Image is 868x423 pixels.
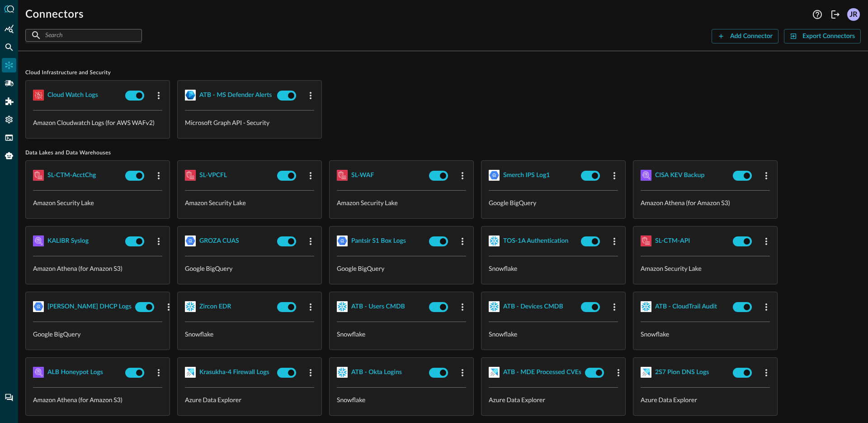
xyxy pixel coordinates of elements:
[655,299,717,314] button: ATB - CloudTrail Audit
[655,234,690,248] button: SL-CTM-API
[489,198,618,207] p: Google BigQuery
[199,236,239,247] div: GROZA CUAS
[503,365,581,380] button: ATB - MDE Processed CVEs
[503,234,568,248] button: TOS-1A Authentication
[2,112,16,127] div: Settings
[828,7,843,22] button: Logout
[337,301,348,312] img: Snowflake.svg
[489,264,618,273] p: Snowflake
[2,22,16,36] div: Summary Insights
[2,94,17,109] div: Addons
[655,168,704,183] button: CISA KEV Backup
[2,390,16,405] div: Chat
[47,236,89,247] div: KALIBR Syslog
[2,40,16,54] div: Federated Search
[185,329,314,339] p: Snowflake
[47,299,132,314] button: [PERSON_NAME] DHCP Logs
[33,329,162,339] p: Google BigQuery
[199,170,227,181] div: SL-VPCFL
[47,301,132,312] div: [PERSON_NAME] DHCP Logs
[655,301,717,312] div: ATB - CloudTrail Audit
[489,367,500,378] img: AzureDataExplorer.svg
[199,168,227,183] button: SL-VPCFL
[503,236,568,247] div: TOS-1A Authentication
[33,198,162,207] p: Amazon Security Lake
[489,170,500,181] img: GoogleBigQuery.svg
[47,90,98,101] div: Cloud watch logs
[489,329,618,339] p: Snowflake
[489,236,500,246] img: Snowflake.svg
[337,264,466,273] p: Google BigQuery
[33,118,162,127] p: Amazon Cloudwatch Logs (for AWS WAFv2)
[337,236,348,246] img: GoogleBigQuery.svg
[199,299,231,314] button: Zircon EDR
[199,367,269,378] div: Krasukha-4 Firewall Logs
[199,90,272,101] div: ATB - MS Defender Alerts
[351,234,406,248] button: Pantsir S1 Box Logs
[847,8,860,21] div: JR
[185,90,196,101] img: MicrosoftGraph.svg
[655,170,704,181] div: CISA KEV Backup
[784,29,861,43] button: Export Connectors
[25,69,861,77] span: Cloud Infrastructure and Security
[655,236,690,247] div: SL-CTM-API
[185,367,196,378] img: AzureDataExplorer.svg
[185,301,196,312] img: Snowflake.svg
[503,367,581,378] div: ATB - MDE Processed CVEs
[47,367,103,378] div: ALB Honeypot Logs
[503,170,550,181] div: Smerch IPS Log1
[33,236,44,246] img: AWSAthena.svg
[641,301,651,312] img: Snowflake.svg
[337,198,466,207] p: Amazon Security Lake
[351,367,402,378] div: ATB - Okta Logins
[337,367,348,378] img: Snowflake.svg
[33,301,44,312] img: GoogleBigQuery.svg
[351,365,402,380] button: ATB - Okta Logins
[199,365,269,380] button: Krasukha-4 Firewall Logs
[199,234,239,248] button: GROZA CUAS
[641,170,651,181] img: AWSAthena.svg
[2,149,16,163] div: Query Agent
[503,299,563,314] button: ATB - Devices CMDB
[351,236,406,247] div: Pantsir S1 Box Logs
[45,27,121,43] input: Search
[351,168,374,183] button: SL-WAF
[641,367,651,378] img: AzureDataExplorer.svg
[810,7,825,22] button: Help
[33,367,44,378] img: AWSAthena.svg
[503,168,550,183] button: Smerch IPS Log1
[655,365,709,380] button: 2S7 Pion DNS Logs
[641,198,770,207] p: Amazon Athena (for Amazon S3)
[2,76,16,91] div: Pipelines
[712,29,778,43] button: Add Connector
[185,118,314,127] p: Microsoft Graph API - Security
[47,170,96,181] div: SL-CTM-AcctChg
[337,170,348,181] img: AWSSecurityLake.svg
[655,367,709,378] div: 2S7 Pion DNS Logs
[2,58,16,72] div: Connectors
[489,395,618,404] p: Azure Data Explorer
[33,264,162,273] p: Amazon Athena (for Amazon S3)
[185,236,196,246] img: GoogleBigQuery.svg
[25,149,861,157] span: Data Lakes and Data Warehouses
[33,90,44,101] img: AWSCloudWatchLogs.svg
[47,88,98,102] button: Cloud watch logs
[489,301,500,312] img: Snowflake.svg
[33,170,44,181] img: AWSSecurityLake.svg
[641,329,770,339] p: Snowflake
[351,170,374,181] div: SL-WAF
[185,264,314,273] p: Google BigQuery
[730,31,773,42] div: Add Connector
[47,234,89,248] button: KALIBR Syslog
[25,7,84,22] h1: Connectors
[337,395,466,404] p: Snowflake
[33,395,162,404] p: Amazon Athena (for Amazon S3)
[199,88,272,102] button: ATB - MS Defender Alerts
[337,329,466,339] p: Snowflake
[185,395,314,404] p: Azure Data Explorer
[185,170,196,181] img: AWSSecurityLake.svg
[641,236,651,246] img: AWSSecurityLake.svg
[199,301,231,312] div: Zircon EDR
[47,168,96,183] button: SL-CTM-AcctChg
[351,299,405,314] button: ATB - Users CMDB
